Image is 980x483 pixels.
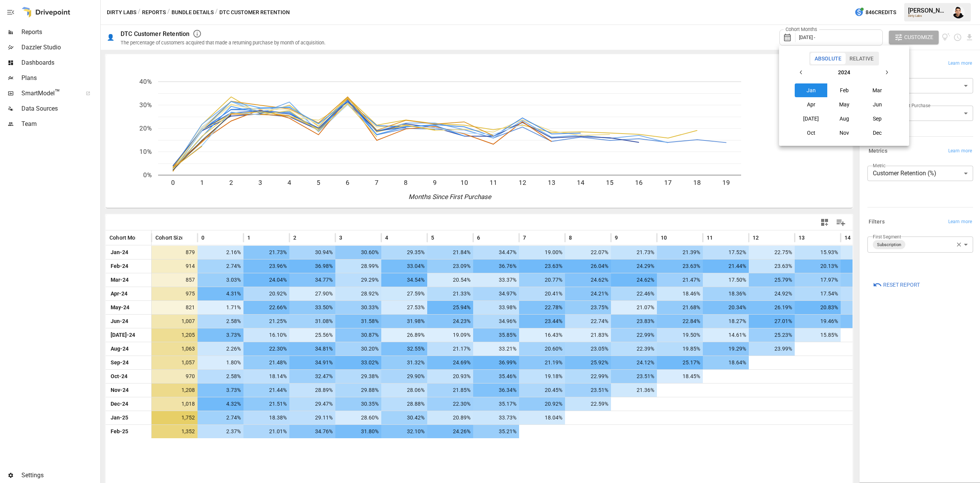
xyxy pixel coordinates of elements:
[828,112,861,126] button: Aug
[808,65,880,79] button: 2024
[861,112,894,126] button: Sep
[845,53,878,64] button: Relative
[810,53,846,64] button: Absolute
[795,126,828,140] button: Oct
[795,112,828,126] button: [DATE]
[861,126,894,140] button: Dec
[861,83,894,97] button: Mar
[828,83,861,97] button: Feb
[795,98,828,111] button: Apr
[861,98,894,111] button: Jun
[828,126,861,140] button: Nov
[795,83,828,97] button: Jan
[828,98,861,111] button: May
